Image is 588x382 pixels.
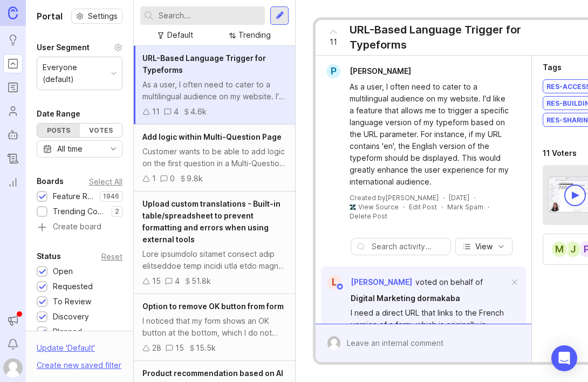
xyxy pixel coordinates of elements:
a: Changelog [3,149,23,168]
div: Boards [37,175,64,188]
div: 15.5k [196,342,216,354]
div: As a user, I often need to cater to a multilingual audience on my website. I'd like a feature tha... [350,81,510,188]
div: Customer wants to be able to add logic on the first question in a Multi-Question Page and show th... [142,146,286,169]
div: To Review [53,296,91,308]
div: 11 [152,106,160,118]
a: Upload custom translations - Built-in table/spreadsheet to prevent formatting and errors when usi... [134,192,295,294]
img: Andrew Demeter [327,336,341,350]
div: As a user, I often need to cater to a multilingual audience on my website. I'd like a feature tha... [142,79,286,103]
div: Create new saved filter [37,359,121,371]
span: View [475,241,493,252]
div: Edit Post [409,202,437,212]
div: voted on behalf of [415,276,483,288]
p: 2 [115,207,119,216]
a: [DATE] [449,193,469,202]
div: Everyone (default) [43,62,107,85]
span: Upload custom translations - Built-in table/spreadsheet to prevent formatting and errors when usi... [142,199,281,244]
div: Open Intercom Messenger [551,345,577,371]
a: Autopilot [3,125,23,145]
div: 4 [175,275,180,287]
div: Status [37,250,61,263]
p: 1946 [103,192,119,201]
div: 15 [152,275,161,287]
a: Add logic within Multi-Question PageCustomer wants to be able to add logic on the first question ... [134,125,295,192]
div: User Segment [37,41,90,54]
button: Notifications [3,335,23,354]
div: 11 Voters [543,147,577,160]
div: m [551,241,568,258]
span: Add logic within Multi-Question Page [142,132,282,141]
div: Trending Community Topics [53,206,106,217]
button: Mark Spam [447,202,483,212]
a: Roadmaps [3,78,23,97]
img: Andrew Demeter [3,358,23,378]
div: Feature Requests [53,190,94,202]
div: Trending [238,29,271,41]
div: L [327,275,341,289]
a: Digital Marketing dormakaba [351,292,460,304]
span: 11 [330,36,337,48]
button: View [455,238,512,255]
h1: Portal [37,10,63,23]
time: [DATE] [449,194,469,202]
span: [PERSON_NAME] [351,277,412,286]
a: Create board [37,223,122,233]
input: Search... [159,10,261,22]
a: P[PERSON_NAME] [320,64,420,78]
div: Reset [101,254,122,260]
svg: toggle icon [105,145,122,153]
a: L[PERSON_NAME] [321,275,412,289]
img: member badge [336,283,344,291]
a: Reporting [3,173,23,192]
input: Search activity... [372,241,445,253]
div: Open [53,265,73,277]
div: Tags [543,61,562,74]
img: zendesk [350,204,356,210]
div: Planned [53,326,82,338]
div: Date Range [37,107,80,120]
div: All time [57,143,83,155]
div: 1 [152,173,156,185]
div: Select All [89,179,122,185]
div: · [443,193,445,202]
div: 9.8k [187,173,203,185]
span: URL-Based Language Trigger for Typeforms [142,53,266,74]
div: 4 [174,106,179,118]
div: Votes [80,124,122,137]
div: 51.8k [192,275,211,287]
a: URL-Based Language Trigger for TypeformsAs a user, I often need to cater to a multilingual audien... [134,46,295,125]
div: · [488,202,489,212]
div: 28 [152,342,161,354]
span: Settings [88,11,118,22]
div: Requested [53,281,93,292]
div: J [564,241,582,258]
div: Created by [PERSON_NAME] [350,193,439,202]
span: [PERSON_NAME] [350,66,411,76]
img: Canny Home [8,6,18,19]
a: Portal [3,54,23,73]
button: Settings [71,9,122,24]
div: Delete Post [350,212,387,221]
a: Users [3,101,23,121]
button: Announcements [3,311,23,330]
a: Ideas [3,30,23,50]
span: Option to remove OK button from form [142,302,284,311]
div: · [441,202,443,212]
span: Digital Marketing dormakaba [351,294,460,303]
div: Default [167,29,193,41]
div: URL-Based Language Trigger for Typeforms [350,22,578,52]
div: Posts [37,124,80,137]
div: Discovery [53,311,89,323]
div: 15 [175,342,184,354]
div: 0 [170,173,175,185]
div: · [474,193,475,202]
div: 4.6k [190,106,207,118]
div: I noticed that my form shows an OK button at the bottom, which I do not want. It would be great i... [142,315,286,339]
div: Update ' Default ' [37,342,95,359]
div: P [326,64,340,78]
div: · [403,202,405,212]
div: Lore ipsumdolo sitamet consect adip elitseddoe temp incidi utla etdo magn aliqu enimad minimvenia... [142,248,286,272]
a: Option to remove OK button from formI noticed that my form shows an OK button at the bottom, whic... [134,294,295,361]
